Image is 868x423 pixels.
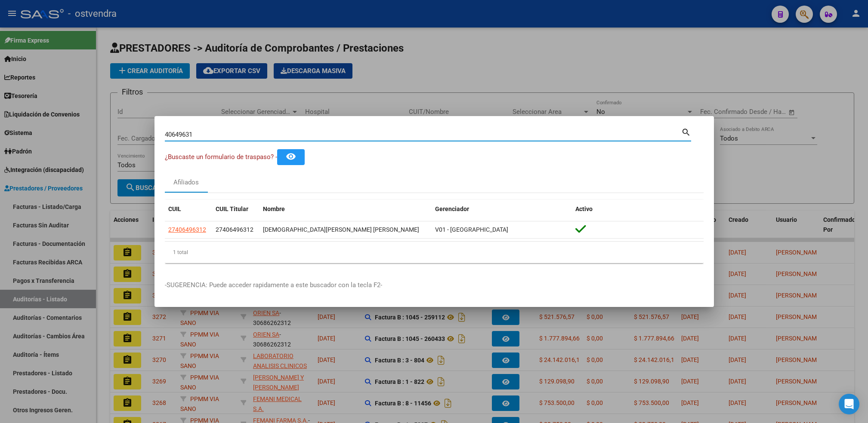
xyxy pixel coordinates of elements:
[168,205,181,212] span: CUIL
[216,205,248,212] span: CUIL Titular
[165,280,704,290] p: -SUGERENCIA: Puede acceder rapidamente a este buscador con la tecla F2-
[165,200,212,218] datatable-header-cell: CUIL
[216,226,253,233] span: 27406496312
[263,205,285,212] span: Nombre
[286,151,296,162] mat-icon: remove_red_eye
[165,242,704,263] div: 1 total
[165,153,277,161] span: ¿Buscaste un formulario de traspaso? -
[263,225,428,235] div: [DEMOGRAPHIC_DATA][PERSON_NAME] [PERSON_NAME]
[681,126,691,137] mat-icon: search
[572,200,704,218] datatable-header-cell: Activo
[435,226,508,233] span: V01 - [GEOGRAPHIC_DATA]
[435,205,469,212] span: Gerenciador
[259,200,432,218] datatable-header-cell: Nombre
[432,200,572,218] datatable-header-cell: Gerenciador
[575,205,593,212] span: Activo
[173,178,199,187] div: Afiliados
[168,226,206,233] span: 27406496312
[839,394,859,414] div: Open Intercom Messenger
[212,200,259,218] datatable-header-cell: CUIL Titular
